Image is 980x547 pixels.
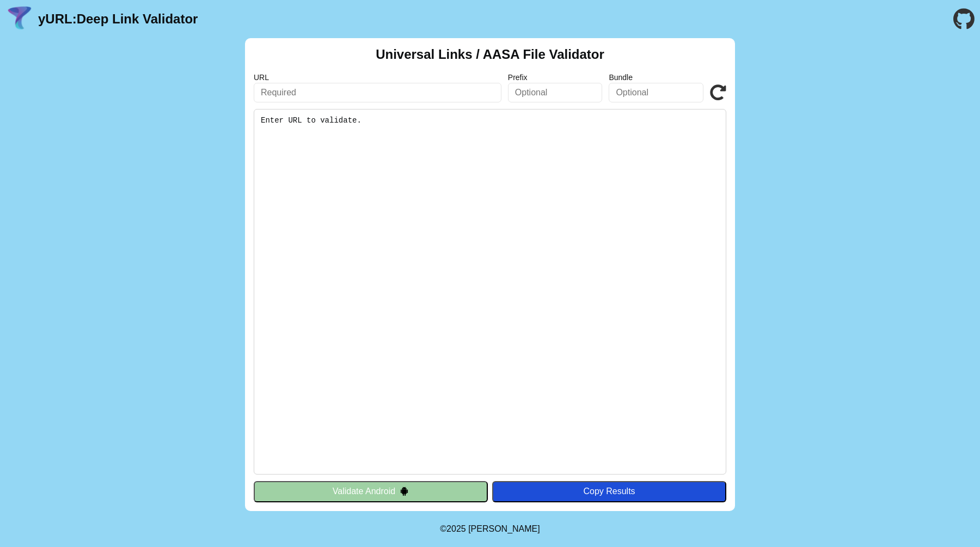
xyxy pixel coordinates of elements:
[508,73,603,82] label: Prefix
[38,11,198,27] a: yURL:Deep Link Validator
[609,73,703,82] label: Bundle
[376,47,604,62] h2: Universal Links / AASA File Validator
[5,5,34,33] img: yURL Logo
[254,481,488,502] button: Validate Android
[446,524,466,533] span: 2025
[254,109,726,475] pre: Enter URL to validate.
[508,83,603,102] input: Optional
[498,487,721,496] div: Copy Results
[468,524,540,533] a: Michael Ibragimchayev's Personal Site
[400,487,409,496] img: droidIcon.svg
[440,511,540,547] footer: ©
[492,481,726,502] button: Copy Results
[254,73,501,82] label: URL
[609,83,703,102] input: Optional
[254,83,501,102] input: Required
